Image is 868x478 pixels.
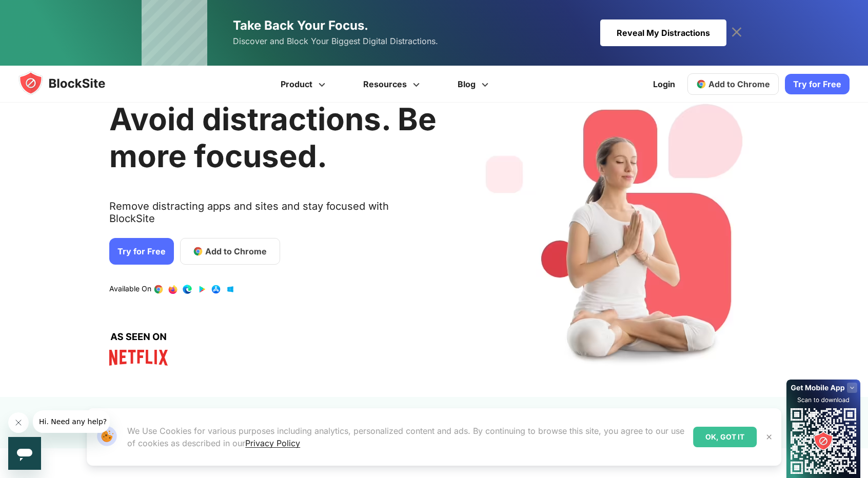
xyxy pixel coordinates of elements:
[687,73,779,95] a: Add to Chrome
[765,433,773,441] img: Close
[109,101,437,174] h1: Avoid distractions. Be more focused.
[109,238,174,265] a: Try for Free
[762,430,776,444] button: Close
[693,427,757,447] div: OK, GOT IT
[440,66,509,103] a: Blog
[33,410,110,433] iframe: Message from company
[647,72,681,96] a: Login
[233,18,368,33] span: Take Back Your Focus.
[346,66,440,103] a: Resources
[18,71,125,95] img: blocksite-icon.5d769676.svg
[8,437,41,470] iframe: Button to launch messaging window
[180,238,280,265] a: Add to Chrome
[785,74,850,94] a: Try for Free
[708,79,770,89] span: Add to Chrome
[600,19,726,46] div: Reveal My Distractions
[263,66,346,103] a: Product
[205,245,267,257] span: Add to Chrome
[109,284,151,294] text: Available On
[233,34,438,49] span: Discover and Block Your Biggest Digital Distractions.
[127,425,685,449] p: We Use Cookies for various purposes including analytics, personalized content and ads. By continu...
[696,79,706,89] img: chrome-icon.svg
[109,200,437,233] text: Remove distracting apps and sites and stay focused with BlockSite
[8,412,29,433] iframe: Close message
[245,438,300,448] a: Privacy Policy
